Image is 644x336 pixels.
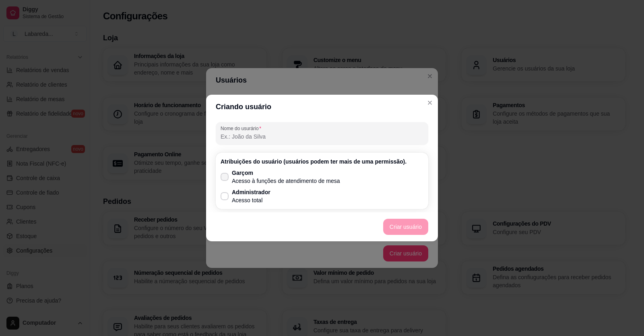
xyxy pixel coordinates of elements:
label: Nome do usurário [221,125,264,132]
input: Nome do usurário [221,133,423,141]
p: Garçom [232,169,340,177]
p: Administrador [232,188,270,196]
p: Atribuições do usuário (usuários podem ter mais de uma permissão). [221,158,423,166]
p: Acesso à funções de atendimento de mesa [232,177,340,185]
button: Close [423,96,436,109]
header: Criando usuário [206,95,438,119]
p: Acesso total [232,196,270,204]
